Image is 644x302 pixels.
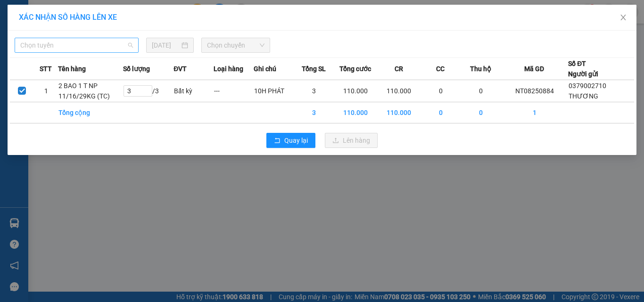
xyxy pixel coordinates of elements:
span: close [619,14,627,21]
span: CR [395,64,403,74]
span: Ghi chú [254,64,276,74]
span: Quay lại [284,135,308,146]
span: Tổng cước [339,64,371,74]
input: 12/08/2025 [152,40,179,50]
td: NT08250884 [501,80,568,102]
td: 0 [421,80,461,102]
td: 110.000 [377,80,421,102]
div: Số ĐT Người gửi [568,58,598,79]
button: Close [610,5,636,31]
td: 0 [461,102,501,123]
td: 10H PHÁT [254,80,294,102]
button: uploadLên hàng [325,133,378,148]
span: Chọn chuyến [207,38,265,52]
span: THƯƠNG [569,92,598,100]
td: 3 [294,102,334,123]
td: 1 [501,102,568,123]
td: 3 [294,80,334,102]
td: 110.000 [334,102,377,123]
td: 2 BAO 1 T NP 11/16/29KG (TC) [58,80,123,102]
span: Mã GD [524,64,544,74]
td: 110.000 [377,102,421,123]
span: Thu hộ [470,64,491,74]
span: XÁC NHẬN SỐ HÀNG LÊN XE [19,13,117,22]
td: --- [214,80,254,102]
td: Tổng cộng [58,102,123,123]
span: 0379002710 [569,82,606,90]
td: 110.000 [334,80,377,102]
button: rollbackQuay lại [266,133,315,148]
td: / 3 [123,80,173,102]
span: Tổng SL [302,64,326,74]
td: 0 [421,102,461,123]
span: STT [40,64,52,74]
span: Loại hàng [214,64,243,74]
td: 0 [461,80,501,102]
span: Chọn tuyến [20,38,133,52]
span: CC [436,64,445,74]
td: 1 [34,80,58,102]
span: rollback [274,137,281,145]
span: Tên hàng [58,64,86,74]
span: Số lượng [123,64,150,74]
span: ĐVT [173,64,187,74]
td: Bất kỳ [173,80,214,102]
